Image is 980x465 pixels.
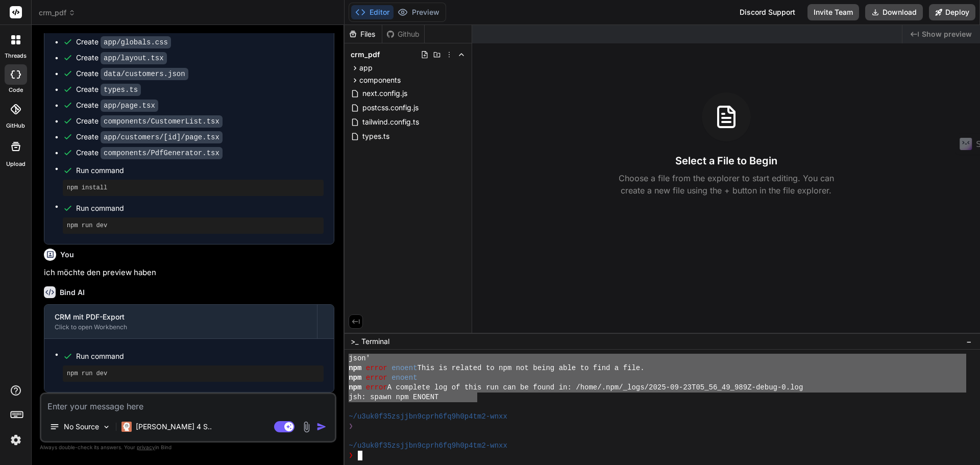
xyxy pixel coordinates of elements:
[76,116,223,127] div: Create
[349,373,361,383] span: npm
[101,131,223,143] code: app/customers/[id]/page.tsx
[76,148,223,158] div: Create
[359,63,373,73] span: app
[733,4,801,20] div: Discord Support
[39,8,76,18] span: crm_pdf
[137,444,155,450] span: privacy
[76,84,141,95] div: Create
[349,363,361,373] span: npm
[612,172,841,197] p: Choose a file from the explorer to start editing. You can create a new file using the + button in...
[366,363,387,373] span: error
[366,383,387,393] span: error
[67,370,320,378] pre: npm run dev
[349,393,438,402] span: jsh: spawn npm ENOENT
[60,250,74,260] h6: You
[64,422,99,432] p: No Source
[349,412,507,422] span: ~/u3uk0f35zsjjbn9cprh6fq9h0p4tm2-wnxx
[6,121,25,130] label: GitHub
[394,5,444,19] button: Preview
[359,75,401,85] span: components
[44,305,317,338] button: CRM mit PDF-ExportClick to open Workbench
[9,86,23,94] label: code
[76,165,324,176] span: Run command
[102,423,111,431] img: Pick Models
[929,4,975,20] button: Deploy
[40,443,336,452] p: Always double-check its answers. Your in Bind
[382,29,424,39] div: Github
[7,431,24,449] img: settings
[55,323,307,331] div: Click to open Workbench
[101,100,158,112] code: app/page.tsx
[76,68,188,79] div: Create
[76,203,324,213] span: Run command
[349,383,361,393] span: npm
[76,37,171,47] div: Create
[101,115,223,128] code: components/CustomerList.tsx
[101,52,167,64] code: app/layout.tsx
[76,53,167,63] div: Create
[351,50,380,60] span: crm_pdf
[351,336,358,347] span: >_
[418,363,645,373] span: This is related to npm not being able to find a file.
[67,184,320,192] pre: npm install
[391,373,417,383] span: enoent
[966,336,972,347] span: −
[361,116,420,128] span: tailwind.config.ts
[964,333,974,350] button: −
[387,383,803,393] span: A complete log of this run can be found in: /home/.npm/_logs/2025-09-23T05_56_49_989Z-debug-0.log
[301,421,312,433] img: attachment
[345,29,382,39] div: Files
[101,84,141,96] code: types.ts
[5,52,27,60] label: threads
[76,351,324,361] span: Run command
[807,4,859,20] button: Invite Team
[361,336,389,347] span: Terminal
[349,354,370,363] span: json'
[55,312,307,322] div: CRM mit PDF-Export
[349,441,507,451] span: ~/u3uk0f35zsjjbn9cprh6fq9h0p4tm2-wnxx
[922,29,972,39] span: Show preview
[60,287,85,298] h6: Bind AI
[67,222,320,230] pre: npm run dev
[6,160,26,168] label: Upload
[76,132,223,142] div: Create
[675,154,777,168] h3: Select a File to Begin
[349,451,354,460] span: ❯
[361,130,390,142] span: types.ts
[136,422,212,432] p: [PERSON_NAME] 4 S..
[391,363,417,373] span: enoent
[349,422,354,431] span: ❯
[121,422,132,432] img: Claude 4 Sonnet
[865,4,923,20] button: Download
[361,87,408,100] span: next.config.js
[101,36,171,48] code: app/globals.css
[361,102,420,114] span: postcss.config.js
[44,267,334,279] p: ich möchte den preview haben
[366,373,387,383] span: error
[76,100,158,111] div: Create
[351,5,394,19] button: Editor
[101,147,223,159] code: components/PdfGenerator.tsx
[101,68,188,80] code: data/customers.json
[316,422,327,432] img: icon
